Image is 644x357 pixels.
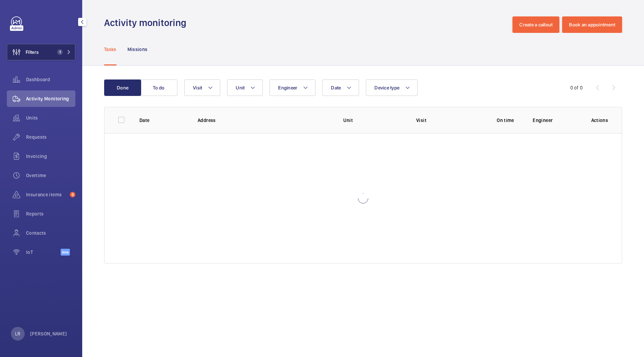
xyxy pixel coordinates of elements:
[104,16,190,29] h1: Activity monitoring
[26,249,61,256] span: IoT
[533,117,580,124] p: Engineer
[562,16,622,33] button: Book an appointment
[61,249,70,256] span: Beta
[26,172,75,179] span: Overtime
[140,79,177,96] button: To do
[26,49,39,56] span: Filters
[322,79,359,96] button: Date
[26,76,75,83] span: Dashboard
[374,85,399,90] span: Device type
[489,117,522,124] p: On time
[331,85,341,90] span: Date
[26,114,75,121] span: Units
[26,191,67,198] span: Insurance items
[139,117,187,124] p: Date
[26,210,75,217] span: Reports
[26,153,75,160] span: Invoicing
[198,117,332,124] p: Address
[57,49,63,55] span: 1
[26,134,75,140] span: Requests
[512,16,559,33] button: Create a callout
[416,117,478,124] p: Visit
[278,85,297,90] span: Engineer
[366,79,418,96] button: Device type
[227,79,263,96] button: Unit
[7,44,75,60] button: Filters1
[184,79,220,96] button: Visit
[343,117,405,124] p: Unit
[104,79,141,96] button: Done
[193,85,202,90] span: Visit
[30,330,67,337] p: [PERSON_NAME]
[270,79,315,96] button: Engineer
[127,46,148,53] p: Missions
[570,84,583,91] div: 0 of 0
[26,95,75,102] span: Activity Monitoring
[591,117,608,124] p: Actions
[236,85,245,90] span: Unit
[15,330,20,337] p: LR
[104,46,116,53] p: Tasks
[26,230,75,236] span: Contacts
[70,192,75,197] span: 5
